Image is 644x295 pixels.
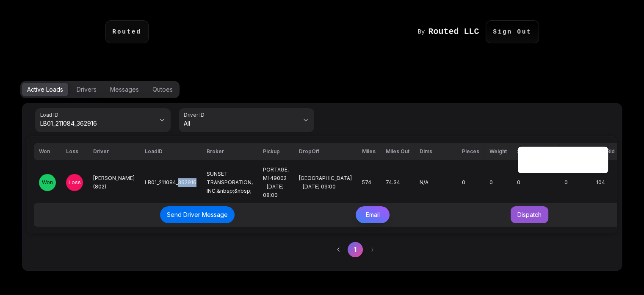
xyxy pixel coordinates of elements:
span: 0 [489,179,493,185]
div: Options [20,81,180,98]
button: Load IDLB01_211084_362916 [35,108,171,132]
th: Miles Out [381,143,415,160]
span: 0 [462,179,465,185]
div: + FC: (0.032 x (0 + (0.01 * 0))) [561,158,604,162]
span: LB01_211084_362916 [40,119,155,128]
th: Pickup [258,143,294,160]
th: Weight [484,143,512,160]
h1: Routed LLC [428,28,479,36]
span: 0 [517,179,520,185]
th: DropOff [294,143,357,160]
label: Load ID [40,111,61,118]
div: = 103.2 [521,162,556,166]
span: 0 [564,179,568,185]
button: Email [356,206,390,223]
div: | [558,166,559,170]
div: + FC: (0.032 x (0 + 100)) [521,158,556,162]
span: 574 [362,179,371,185]
div: | [558,154,559,158]
span: SUNSET TRANSPORATION, INC.&nbsp;&nbsp; [207,171,253,194]
code: Routed [113,28,141,36]
div: Active Loads [27,85,63,94]
div: + MU: 100 [521,154,556,158]
span: LB01_211084_362916 [145,179,196,185]
span: [GEOGRAPHIC_DATA] - [DATE] 09:00 [299,175,352,190]
span: N/A [420,179,428,185]
nav: pagination navigation [326,238,613,261]
div: DB: 0 [521,150,556,154]
div: DB: 0 [561,150,604,154]
div: = 0 [561,162,604,166]
span: Loss [69,179,81,186]
div: Profit: 100 [521,166,556,170]
th: Miles [357,143,381,160]
button: Dispatch [511,206,548,223]
th: Dims [415,143,457,160]
div: + DR: (0.01 * 0) [561,154,604,158]
button: 1 [348,242,363,257]
span: All [184,119,299,128]
div: Qutoes [152,85,173,94]
div: Drivers [77,85,97,94]
p: Sign Out [486,20,539,43]
span: Won [42,179,53,186]
label: Driver ID [184,111,207,118]
div: | [558,158,559,162]
th: Broker [202,143,258,160]
div: Options [20,81,624,98]
span: 104 [596,179,605,185]
th: Won [34,143,61,160]
th: Loss [61,143,88,160]
th: Driver [88,143,140,160]
div: | [558,162,559,166]
span: 74.34 [386,179,400,185]
div: Messages [110,85,139,94]
div: | [558,150,559,154]
th: LoadID [140,143,202,160]
button: Send Driver Message [160,206,235,223]
button: Driver IDAll [179,108,314,132]
th: Pieces [457,143,484,160]
div: Profit: 0 [561,166,604,170]
a: By Routed LLC [417,28,486,36]
code: Sign Out [493,28,531,36]
span: [PERSON_NAME] (802) [93,175,135,190]
span: PORTAGE, MI 49002 - [DATE] 08:00 [263,166,289,198]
